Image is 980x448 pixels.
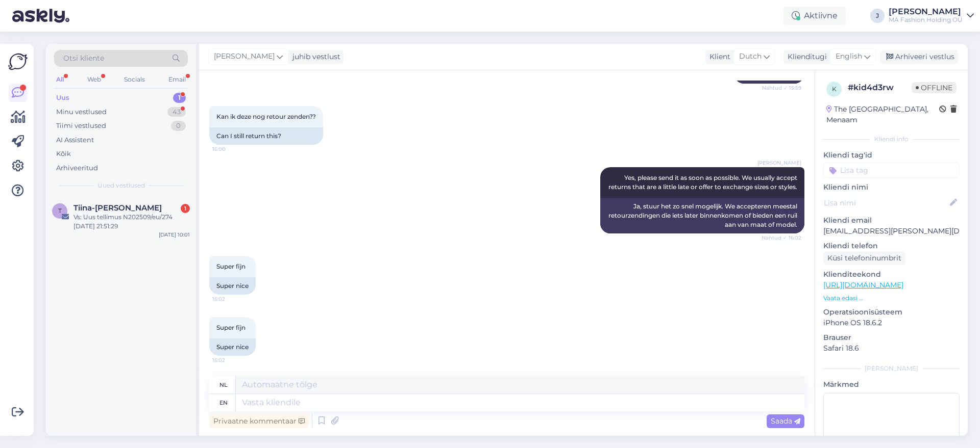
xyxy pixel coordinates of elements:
div: [PERSON_NAME] [889,8,963,16]
div: Aktiivne [783,7,846,25]
span: Super fijn [216,262,246,270]
span: k [832,85,837,93]
span: Yes, please send it as soon as possible. We usually accept returns that are a little late or offe... [608,174,799,191]
p: Kliendi telefon [823,241,960,251]
div: Can I still return this? [209,127,323,145]
p: iPhone OS 18.6.2 [823,318,960,328]
div: Kliendi info [823,135,960,144]
div: Socials [122,73,147,86]
span: T [58,207,62,215]
div: Vs: Uus tellimus N202509/eu/274 [DATE] 21:51:29 [73,213,190,231]
span: Kan ik deze nog retour zenden?? [216,113,316,120]
span: Super fijn [216,324,246,331]
div: nl [219,376,228,393]
span: Nähtud ✓ 16:02 [762,234,801,242]
div: # kid4d3rw [848,82,912,94]
div: Web [85,73,103,86]
div: 1 [173,93,186,103]
div: Email [166,73,188,86]
span: English [836,51,862,62]
div: [DATE] 10:01 [159,231,190,239]
span: Dutch [739,51,762,62]
div: J [870,9,885,23]
span: 16:00 [212,145,251,153]
input: Lisa nimi [824,197,948,208]
p: Operatsioonisüsteem [823,307,960,318]
span: 16:02 [212,295,251,303]
span: Uued vestlused [97,181,145,190]
div: Klient [705,51,730,62]
div: en [219,394,228,411]
div: Uus [56,93,69,103]
div: The [GEOGRAPHIC_DATA], Menaam [826,104,939,125]
span: Saada [771,416,800,426]
div: Ja, stuur het zo snel mogelijk. We accepteren meestal retourzendingen die iets later binnenkomen ... [600,198,804,233]
div: Super nice [209,277,256,295]
div: 1 [181,204,190,213]
p: Märkmed [823,379,960,390]
span: Nähtud ✓ 15:59 [762,84,801,92]
p: Klienditeekond [823,269,960,280]
span: Offline [912,82,957,93]
span: [PERSON_NAME] [757,159,801,167]
div: Kõik [56,149,71,159]
div: [PERSON_NAME] [823,364,960,373]
div: All [54,73,66,86]
p: Safari 18.6 [823,343,960,354]
a: [PERSON_NAME]MA Fashion Holding OÜ [889,8,974,24]
div: Küsi telefoninumbrit [823,251,905,265]
div: Arhiveeritud [56,163,98,173]
p: Vaata edasi ... [823,294,960,303]
div: Super nice [209,338,256,356]
p: [EMAIL_ADDRESS][PERSON_NAME][DOMAIN_NAME] [823,226,960,236]
p: Brauser [823,332,960,343]
div: 0 [171,121,186,131]
img: Askly Logo [8,52,28,71]
div: Klienditugi [783,51,827,62]
a: [URL][DOMAIN_NAME] [823,280,903,289]
div: Tiimi vestlused [56,121,106,131]
div: MA Fashion Holding OÜ [889,16,963,24]
p: Kliendi nimi [823,182,960,193]
div: Privaatne kommentaar [209,414,309,428]
div: 43 [167,107,186,117]
span: Tiina-Mai Krivan [73,203,162,213]
p: Kliendi tag'id [823,150,960,161]
div: AI Assistent [56,135,94,145]
input: Lisa tag [823,163,960,178]
div: juhib vestlust [288,51,340,62]
p: Kliendi email [823,215,960,226]
span: Otsi kliente [63,53,104,64]
span: [PERSON_NAME] [214,51,275,62]
span: 16:02 [212,356,251,364]
div: Arhiveeri vestlus [880,50,959,64]
div: Minu vestlused [56,107,107,117]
